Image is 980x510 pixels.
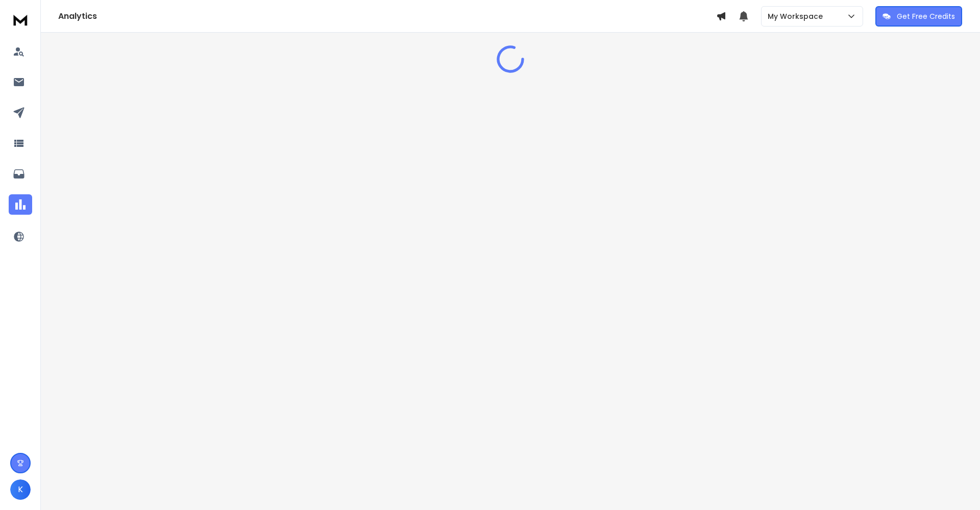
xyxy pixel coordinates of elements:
[10,479,31,500] button: K
[875,6,962,27] button: Get Free Credits
[897,11,955,21] p: Get Free Credits
[768,11,827,21] p: My Workspace
[10,10,31,29] img: logo
[58,10,716,22] h1: Analytics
